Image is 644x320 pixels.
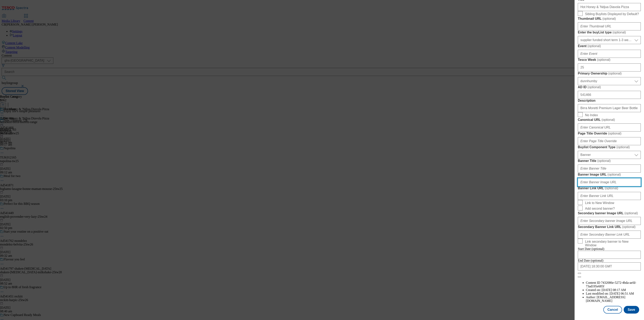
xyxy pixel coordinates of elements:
input: Enter Event [578,50,641,58]
span: ( optional ) [587,44,601,48]
span: ( optional ) [605,186,618,190]
label: Enter the buyList type [578,30,641,34]
span: Add second banner? [585,207,615,210]
label: Description [578,99,641,103]
input: Enter Title [578,3,641,11]
span: Link to New Window [585,201,614,205]
span: Link secondary banner to New Window [585,240,639,247]
span: ( optional ) [597,159,611,163]
label: Event [578,44,641,48]
label: AD ID [578,85,641,89]
input: Enter AD ID [578,91,641,99]
span: Start Date (optional) [578,247,604,251]
span: ( optional ) [612,31,626,34]
span: ( optional ) [602,17,616,20]
input: Enter Date [578,251,641,259]
button: Save [624,306,639,314]
li: Created on: [586,288,641,292]
span: No Index [585,113,598,117]
button: Cancel [603,306,622,314]
button: Close [578,273,581,274]
span: 7432086e-5272-4bda-aefd-73ad195e685f [586,281,636,288]
input: Enter Tesco Week [578,63,641,71]
label: Banner Title [578,159,641,163]
span: Sibling Buylists Displayed by Default? [585,12,639,16]
span: ( optional ) [616,145,630,149]
input: Enter Banner Title [578,165,641,173]
li: Author: [586,295,641,303]
input: Enter Date [578,262,641,270]
input: Enter Thumbnail URL [578,22,641,30]
span: ( optional ) [608,72,622,75]
span: ( optional ) [607,173,621,176]
input: Enter Description [578,104,641,112]
label: Canonical URL [578,118,641,122]
input: Enter Secondary Banner Link URL [578,231,641,239]
li: Content ID [586,281,641,288]
li: Last modified on: [586,292,641,295]
label: Secondary banner Image URL [578,211,641,215]
span: End Date (optional) [578,259,603,262]
span: [EMAIL_ADDRESS][DOMAIN_NAME] [586,295,625,302]
label: Buylist Component Type [578,145,641,149]
span: ( optional ) [602,118,615,121]
input: Enter Banner Link URL [578,192,641,200]
span: [DATE] 08:17 AM [602,288,626,292]
label: Secondary Banner Link URL [578,225,641,229]
span: ( optional ) [608,132,621,135]
input: Enter Banner Image URL [578,178,641,186]
label: Thumbnail URL [578,17,641,21]
span: ( optional ) [597,58,610,61]
label: Banner Link URL [578,186,641,190]
label: Banner Image URL [578,173,641,177]
span: ( optional ) [624,211,638,215]
span: ( optional ) [587,85,601,89]
input: Enter Secondary banner Image URL [578,217,641,225]
label: Tesco Week [578,58,641,62]
span: [DATE] 06:51 AM [610,292,634,295]
label: Primary Ownership [578,71,641,76]
span: ( optional ) [622,225,636,229]
label: Page Title Override [578,132,641,136]
input: Enter Canonical URL [578,123,641,132]
input: Enter Page Title Override [578,137,641,145]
